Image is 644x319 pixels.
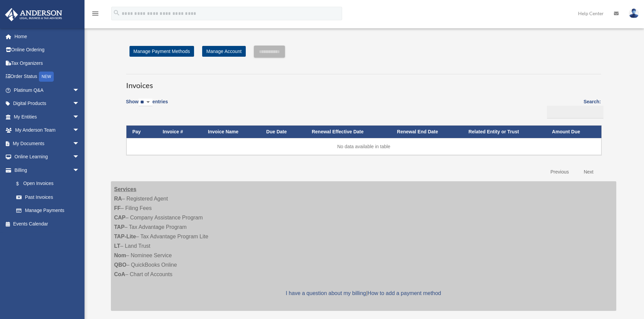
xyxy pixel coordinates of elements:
[5,70,90,84] a: Order StatusNEW
[306,126,391,138] th: Renewal Effective Date: activate to sort column ascending
[545,165,574,179] a: Previous
[129,46,194,57] a: Manage Payment Methods
[5,163,86,177] a: Billingarrow_drop_down
[391,126,462,138] th: Renewal End Date: activate to sort column ascending
[73,124,86,137] span: arrow_drop_down
[91,12,99,18] a: menu
[114,196,122,202] strong: RA
[260,126,306,138] th: Due Date: activate to sort column ascending
[5,217,90,231] a: Events Calendar
[5,150,90,164] a: Online Learningarrow_drop_down
[367,290,441,296] a: How to add a payment method
[39,72,54,82] div: NEW
[114,252,126,258] strong: Nom
[545,98,601,118] label: Search:
[546,126,601,138] th: Amount Due: activate to sort column ascending
[547,106,603,118] input: Search:
[9,204,86,217] a: Manage Payments
[5,30,90,43] a: Home
[114,186,137,192] strong: Services
[114,289,613,298] p: |
[5,97,90,110] a: Digital Productsarrow_drop_down
[126,126,157,138] th: Pay: activate to sort column descending
[114,205,121,211] strong: FF
[73,110,86,124] span: arrow_drop_down
[91,9,99,18] i: menu
[126,74,601,91] h3: Invoices
[202,46,245,57] a: Manage Account
[114,215,126,220] strong: CAP
[73,163,86,177] span: arrow_drop_down
[73,137,86,151] span: arrow_drop_down
[5,83,90,97] a: Platinum Q&Aarrow_drop_down
[114,262,126,268] strong: QBO
[157,126,202,138] th: Invoice #: activate to sort column ascending
[629,8,639,18] img: User Pic
[5,110,90,124] a: My Entitiesarrow_drop_down
[73,150,86,164] span: arrow_drop_down
[3,8,64,21] img: Anderson Advisors Platinum Portal
[114,271,125,277] strong: CoA
[5,43,90,57] a: Online Ordering
[202,126,260,138] th: Invoice Name: activate to sort column ascending
[286,290,366,296] a: I have a question about my billing
[114,234,136,239] strong: TAP-Lite
[462,126,546,138] th: Related Entity or Trust: activate to sort column ascending
[5,56,90,70] a: Tax Organizers
[126,138,601,155] td: No data available in table
[73,97,86,111] span: arrow_drop_down
[113,9,120,17] i: search
[114,224,125,230] strong: TAP
[5,124,90,137] a: My Anderson Teamarrow_drop_down
[9,190,86,204] a: Past Invoices
[114,243,120,249] strong: LT
[126,98,168,113] label: Show entries
[139,99,152,106] select: Showentries
[9,177,83,191] a: $Open Invoices
[111,181,616,311] div: – Registered Agent – Filing Fees – Company Assistance Program – Tax Advantage Program – Tax Advan...
[20,180,23,188] span: $
[5,137,90,150] a: My Documentsarrow_drop_down
[579,165,599,179] a: Next
[73,83,86,97] span: arrow_drop_down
